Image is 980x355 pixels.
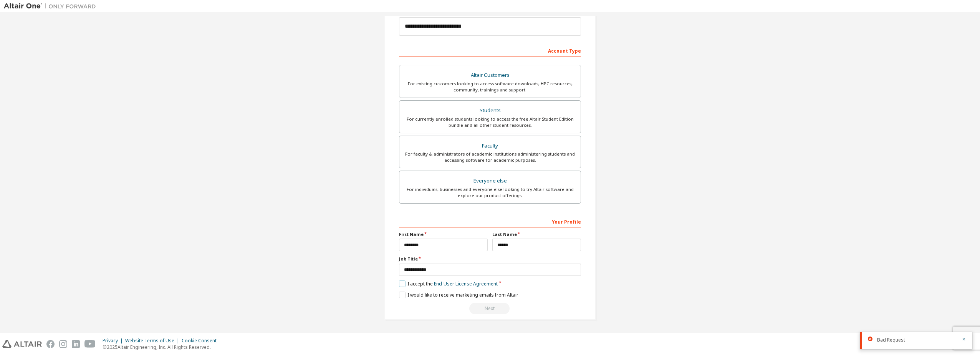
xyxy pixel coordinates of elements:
[4,2,100,10] img: Altair One
[59,340,67,348] img: instagram.svg
[404,81,576,93] div: For existing customers looking to access software downloads, HPC resources, community, trainings ...
[404,105,576,116] div: Students
[492,231,581,237] label: Last Name
[46,340,55,348] img: facebook.svg
[399,292,518,298] label: I would like to receive marketing emails from Altair
[877,337,905,343] span: Bad Request
[404,176,576,186] div: Everyone else
[399,303,581,314] div: Read and acccept EULA to continue
[399,215,581,227] div: Your Profile
[404,70,576,81] div: Altair Customers
[72,340,80,348] img: linkedin.svg
[125,338,182,344] div: Website Terms of Use
[399,44,581,56] div: Account Type
[404,116,576,128] div: For currently enrolled students looking to access the free Altair Student Edition bundle and all ...
[84,340,96,348] img: youtube.svg
[399,256,581,262] label: Job Title
[182,338,221,344] div: Cookie Consent
[404,151,576,163] div: For faculty & administrators of academic institutions administering students and accessing softwa...
[404,186,576,199] div: For individuals, businesses and everyone else looking to try Altair software and explore our prod...
[103,344,221,350] p: © 2025 Altair Engineering, Inc. All Rights Reserved.
[399,280,498,287] label: I accept the
[103,338,125,344] div: Privacy
[2,340,42,348] img: altair_logo.svg
[434,280,498,287] a: End-User License Agreement
[404,141,576,151] div: Faculty
[399,231,488,237] label: First Name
